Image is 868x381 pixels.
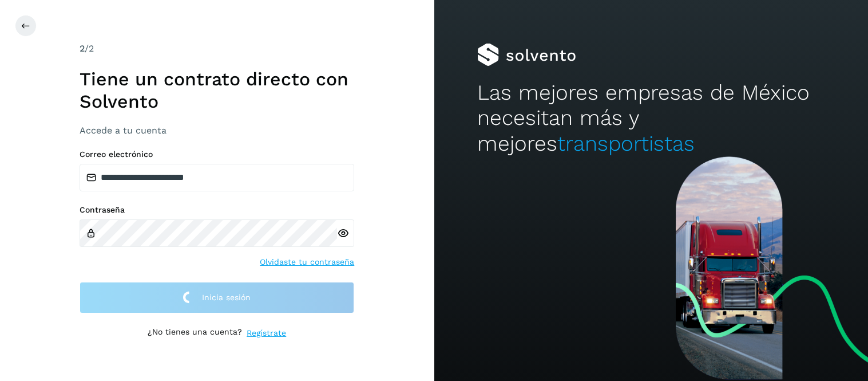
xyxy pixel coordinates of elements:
[80,68,354,112] h1: Tiene un contrato directo con Solvento
[260,256,354,268] a: Olvidaste tu contraseña
[477,80,825,156] h2: Las mejores empresas de México necesitan más y mejores
[80,150,354,159] label: Correo electrónico
[148,327,242,339] p: ¿No tienes una cuenta?
[202,293,251,301] span: Inicia sesión
[80,205,354,215] label: Contraseña
[247,327,286,339] a: Regístrate
[80,43,85,54] span: 2
[80,282,354,313] button: Inicia sesión
[80,42,354,56] div: /2
[557,131,695,156] span: transportistas
[80,125,354,136] h3: Accede a tu cuenta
